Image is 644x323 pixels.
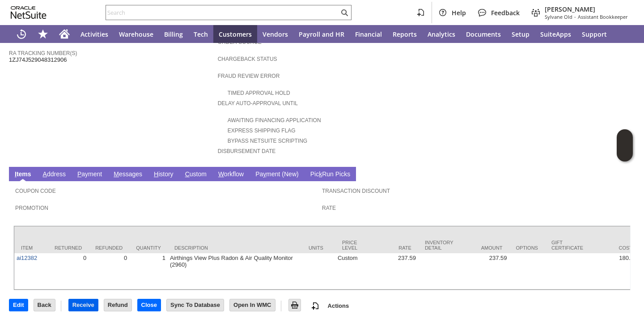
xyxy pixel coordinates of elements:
a: Documents [461,25,506,43]
a: ai12382 [17,255,37,261]
td: Custom [335,253,369,289]
img: Print [289,300,300,310]
div: Inventory Detail [425,240,453,251]
svg: Recent Records [16,29,27,39]
svg: Search [339,7,350,18]
span: I [15,170,17,178]
a: Awaiting Financing Application [228,117,321,123]
svg: logo [11,6,47,19]
a: PickRun Picks [308,170,352,179]
span: Warehouse [119,30,153,38]
iframe: Click here to launch Oracle Guided Learning Help Panel [617,129,633,161]
span: A [43,170,47,178]
a: Chargeback Status [218,56,277,62]
div: Cost [597,245,632,251]
a: Recent Records [11,25,32,43]
span: Documents [466,30,501,38]
td: 1 [129,253,168,289]
a: Setup [506,25,535,43]
span: Tech [194,30,208,38]
a: Disbursement Date [218,148,276,154]
span: Setup [512,30,530,38]
a: Payroll and HR [293,25,350,43]
a: Express Shipping Flag [228,127,296,134]
a: History [152,170,176,179]
a: Messages [111,170,144,179]
span: SuiteApps [540,30,571,38]
input: Search [106,7,339,18]
span: C [185,170,190,178]
a: Fraud Review Error [218,73,280,79]
input: Edit [9,299,28,311]
div: Units [309,245,329,251]
span: Sylvane Old [545,13,572,20]
a: Vendors [257,25,293,43]
td: 180.00 [590,253,639,289]
div: Quantity [136,245,161,251]
span: Customers [219,30,252,38]
span: k [319,170,322,178]
img: add-record.svg [310,301,321,311]
a: Home [54,25,75,43]
span: Financial [355,30,382,38]
span: [PERSON_NAME] [545,5,628,13]
a: Items [13,170,34,179]
div: Price Level [342,240,362,251]
a: Coupon Code [15,188,56,194]
svg: Shortcuts [38,29,48,39]
span: W [218,170,224,178]
span: Payroll and HR [299,30,344,38]
a: Financial [350,25,387,43]
a: Timed Approval Hold [228,90,290,96]
a: Promotion [15,205,48,211]
div: Shortcuts [32,25,54,43]
td: Airthings View Plus Radon & Air Quality Monitor (2960) [168,253,302,289]
span: Oracle Guided Learning Widget. To move around, please hold and drag [617,146,633,162]
a: Unrolled view on [619,169,630,179]
a: Customers [213,25,257,43]
span: Help [452,8,466,17]
svg: Home [59,29,70,39]
span: Support [582,30,607,38]
input: Refund [104,299,131,311]
a: Support [576,25,612,43]
input: Close [138,299,161,311]
div: Description [174,245,295,251]
span: Assistant Bookkeeper [578,13,628,20]
div: Options [516,245,538,251]
a: Workflow [216,170,246,179]
a: Reports [387,25,422,43]
span: Activities [80,30,108,38]
span: 1ZJ74J529048312906 [9,56,67,64]
span: Feedback [491,8,520,17]
a: Custom [183,170,209,179]
span: M [114,170,119,178]
div: Amount [466,245,502,251]
span: Reports [393,30,417,38]
input: Print [289,299,301,311]
a: Analytics [422,25,461,43]
span: Vendors [263,30,288,38]
span: Analytics [428,30,455,38]
a: Payment (New) [253,170,301,179]
a: Address [41,170,68,179]
a: Actions [324,302,353,309]
a: Delay Auto-Approval Until [218,100,298,106]
a: Rate [322,205,336,211]
td: 237.59 [369,253,418,289]
td: 237.59 [460,253,509,289]
a: SuiteApps [535,25,576,43]
span: - [574,13,576,20]
a: Payment [75,170,104,179]
a: Billing [159,25,188,43]
td: 0 [89,253,129,289]
input: Sync To Database [167,299,224,311]
div: Rate [376,245,411,251]
input: Back [34,299,55,311]
div: Refunded [95,245,123,251]
span: H [154,170,158,178]
a: Activities [75,25,114,43]
span: Billing [164,30,183,38]
div: Item [21,245,41,251]
div: Gift Certificate [551,240,583,251]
